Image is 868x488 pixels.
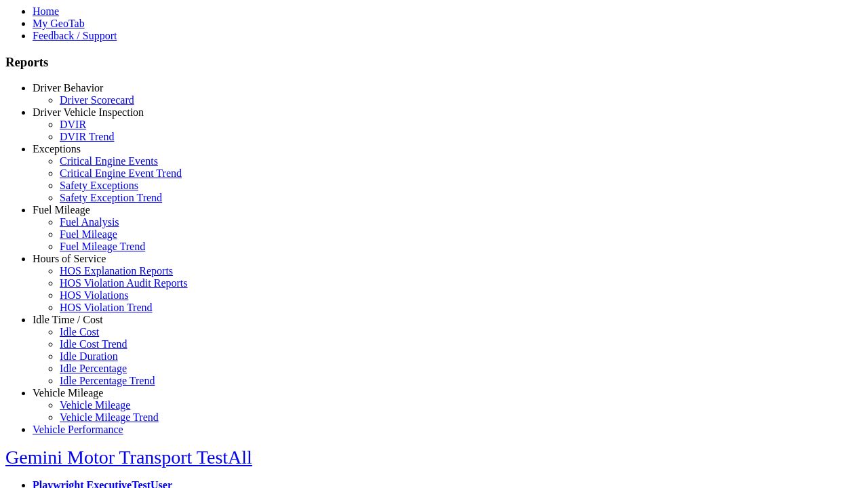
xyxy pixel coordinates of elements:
a: HOS Violations [60,289,128,301]
a: DVIR [60,119,86,130]
a: Feedback / Support [33,30,117,41]
a: Critical Engine Event Trend [60,167,182,179]
a: Vehicle Mileage [60,399,130,411]
a: Idle Time / Cost [33,314,103,325]
a: Vehicle Mileage [33,387,103,399]
a: Exceptions [33,143,81,155]
a: Vehicle Mileage Trend [60,411,159,423]
a: Safety Exception Trend [60,192,162,203]
a: Vehicle Performance [33,424,123,435]
a: Fuel Mileage [60,228,117,240]
a: Driver Vehicle Inspection [33,106,144,118]
a: Idle Percentage Trend [60,375,155,386]
a: HOS Explanation Reports [60,265,173,277]
a: Fuel Mileage Trend [60,241,145,252]
a: Idle Percentage [60,363,127,374]
a: Gemini Motor Transport TestAll [5,447,252,468]
a: Fuel Mileage [33,204,90,216]
a: HOS Violation Trend [60,302,153,313]
a: Driver Behavior [33,82,103,94]
a: Safety Exceptions [60,180,138,191]
h3: Reports [5,55,863,70]
a: Critical Engine Events [60,155,158,167]
a: My GeoTab [33,18,85,29]
a: Home [33,5,59,17]
a: Driver Scorecard [60,94,134,106]
a: Idle Cost Trend [60,338,127,350]
a: Idle Cost [60,326,99,338]
a: Hours of Service [33,253,106,264]
a: DVIR Trend [60,131,114,142]
a: HOS Violation Audit Reports [60,277,188,289]
a: Fuel Analysis [60,216,119,228]
a: Idle Duration [60,350,118,362]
